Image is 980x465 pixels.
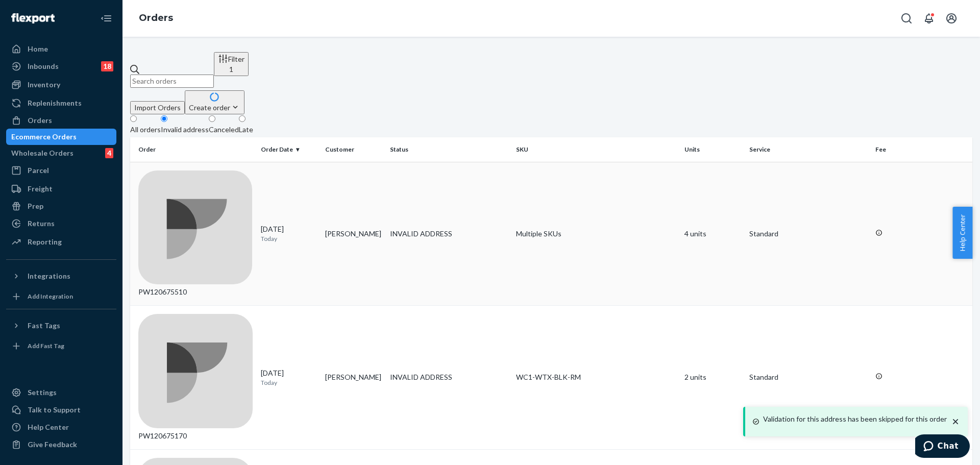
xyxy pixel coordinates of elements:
td: [PERSON_NAME] [321,162,386,306]
div: Fast Tags [28,321,60,331]
div: Settings [28,387,57,398]
div: 1 [218,64,244,75]
button: Fast Tags [6,317,116,334]
p: Today [261,378,317,387]
div: Filter [218,54,244,75]
th: SKU [512,137,680,162]
button: Open Search Box [896,8,917,29]
a: Inventory [6,77,116,93]
input: Canceled [209,115,215,122]
ol: breadcrumbs [131,4,181,33]
button: Help Center [952,207,972,259]
a: Freight [6,181,116,197]
div: Integrations [28,271,70,281]
div: 4 [105,148,113,158]
a: Add Fast Tag [6,338,116,354]
div: Give Feedback [28,439,77,450]
div: Prep [28,201,43,211]
div: Home [28,44,48,54]
div: [DATE] [261,224,317,243]
div: Create order [189,102,240,113]
td: [PERSON_NAME] [321,306,386,450]
div: Wholesale Orders [11,148,73,158]
a: Reporting [6,234,116,250]
iframe: Opens a widget where you can chat to one of our agents [915,434,970,460]
input: Invalid address [161,115,167,122]
a: Prep [6,198,116,214]
div: Late [239,125,253,135]
div: [DATE] [261,368,317,387]
svg: close toast [950,417,961,427]
div: INVALID ADDRESS [390,372,508,382]
div: Ecommerce Orders [11,132,77,142]
div: PW120675170 [138,314,253,441]
p: Standard [749,229,868,239]
div: Replenishments [28,98,82,108]
button: Create order [185,90,244,114]
div: 18 [101,61,113,71]
input: Search orders [130,75,214,88]
a: Help Center [6,419,116,435]
th: Units [680,137,745,162]
input: Late [239,115,246,122]
div: All orders [130,125,161,135]
p: Validation for this address has been skipped for this order [763,414,947,424]
a: Inbounds18 [6,58,116,75]
div: Customer [325,145,382,154]
button: Open notifications [919,8,939,29]
button: Give Feedback [6,436,116,453]
div: Orders [28,115,52,126]
a: Settings [6,384,116,401]
div: Parcel [28,165,49,176]
div: Canceled [209,125,239,135]
a: Returns [6,215,116,232]
div: Invalid address [161,125,209,135]
th: Order Date [257,137,322,162]
th: Service [745,137,872,162]
div: Inbounds [28,61,59,71]
div: INVALID ADDRESS [390,229,508,239]
a: Replenishments [6,95,116,111]
button: Filter [214,52,249,76]
div: WC1-WTX-BLK-RM [516,372,676,382]
button: Integrations [6,268,116,284]
p: Today [261,234,317,243]
a: Ecommerce Orders [6,129,116,145]
button: Talk to Support [6,402,116,418]
button: Close Navigation [96,8,116,29]
th: Order [130,137,257,162]
input: All orders [130,115,137,122]
div: Returns [28,218,55,229]
td: Multiple SKUs [512,162,680,306]
td: 2 units [680,306,745,450]
div: Freight [28,184,53,194]
th: Fee [871,137,972,162]
a: Wholesale Orders4 [6,145,116,161]
a: Parcel [6,162,116,179]
button: Open account menu [941,8,962,29]
a: Orders [6,112,116,129]
div: Add Fast Tag [28,341,64,350]
p: Standard [749,372,868,382]
button: Import Orders [130,101,185,114]
a: Home [6,41,116,57]
a: Orders [139,12,173,23]
th: Status [386,137,512,162]
div: Talk to Support [28,405,81,415]
div: PW120675510 [138,170,253,298]
div: Inventory [28,80,60,90]
a: Add Integration [6,288,116,305]
img: Flexport logo [11,13,55,23]
div: Help Center [28,422,69,432]
div: Add Integration [28,292,73,301]
td: 4 units [680,162,745,306]
div: Reporting [28,237,62,247]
